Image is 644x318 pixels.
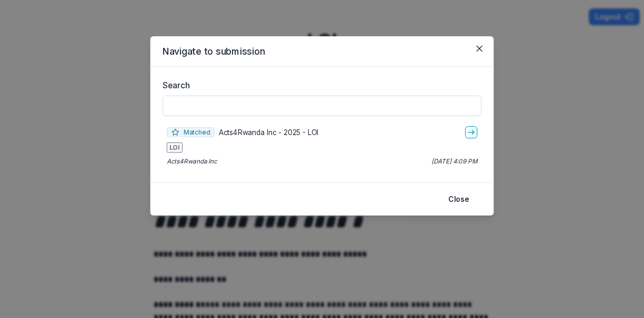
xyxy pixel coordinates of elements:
[167,157,217,166] p: Acts4Rwanda Inc
[150,36,494,67] header: Navigate to submission
[219,127,318,137] p: Acts4Rwanda Inc - 2025 - LOI
[471,40,488,57] button: Close
[167,142,183,152] span: LOI
[167,127,215,137] span: Matched
[465,126,477,138] a: go-to
[442,191,475,207] button: Close
[431,157,477,166] p: [DATE] 4:09 PM
[163,79,475,91] label: Search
